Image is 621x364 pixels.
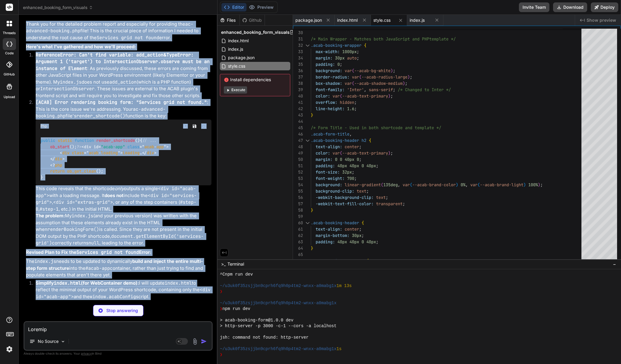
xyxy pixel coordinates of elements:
span: ; [354,100,357,105]
span: template */ [429,36,456,42]
span: { [364,43,366,48]
div: 55 [293,188,303,194]
span: div [55,156,62,162]
span: 30px [352,233,362,238]
span: // ... [142,138,157,143]
strong: does not [105,193,124,198]
div: 41 [293,99,303,106]
button: Execute [224,86,247,94]
div: 66 [293,258,303,264]
span: var [333,150,340,156]
code: <div id="acab-app"> [36,287,211,300]
code: #step-1 [40,206,59,212]
span: ; [393,68,395,73]
strong: Revised Plan to Fix the Error: [26,249,151,255]
span: /* Changed to Inter */ [398,87,451,92]
img: icon [201,338,207,344]
span: app [156,144,164,149]
div: 58 [293,207,303,213]
span: .acab-booking-header [311,220,359,225]
span: /* Main Wrapper - Matches both JavaScript and PHP [311,36,429,42]
code: ReferenceError: Can't find variable: add_action [36,52,163,58]
img: Pick Models [60,339,66,344]
div: 54 [293,182,303,188]
p: : This is the core issue we're addressing. Your file's function is the key: [36,99,211,120]
strong: Here's what I've gathered and how we'll proceed: [26,44,136,49]
div: 37 [293,74,303,80]
span: 40px [345,157,354,162]
span: acab [89,150,98,155]
span: background: [316,68,342,73]
span: ; [359,157,362,162]
span: style.css [373,17,391,23]
code: #step-0 [36,199,196,212]
p: Always double-check its answers. Your in Bind [24,351,213,356]
span: var [345,81,352,86]
span: class [72,150,84,155]
span: { [366,258,369,263]
span: .acab-booking-header [311,138,359,143]
span: ; [357,55,359,61]
span: package.json [227,54,255,61]
strong: The problem: [36,213,65,219]
span: ❯ [220,352,222,358]
span: font-size: [316,169,340,175]
span: --acab-brand-light [480,182,523,187]
span: php [55,162,62,168]
span: .acab-booking-header [311,258,359,263]
span: transparent [376,201,403,206]
span: font-weight: [316,176,345,181]
div: 57 [293,201,303,207]
span: enhanced_booking_form_visuals [221,29,290,35]
img: copy [183,124,188,129]
label: threads [3,30,16,36]
span: public [41,138,55,143]
span: 1000px [342,49,357,54]
span: margin: [316,157,333,162]
span: 0 [335,157,337,162]
span: Php [40,124,47,129]
div: 34 [293,55,303,61]
code: index.html [165,280,192,286]
li: I will update to reflect the minimal output of your WordPress shortcode, containing only the and ... [31,280,211,300]
span: --acab-radius-large [362,74,407,80]
label: code [5,51,14,56]
strong: build and inject the entire multi-step form structure [26,258,203,271]
div: 38 [293,80,303,87]
span: 40px [366,163,376,168]
div: 53 [293,175,303,182]
span: 0 [337,62,340,67]
span: render_shortcode [96,138,135,143]
span: text [357,188,366,194]
span: ; [391,150,393,156]
span: ) [403,81,405,86]
span: margin: [316,55,333,61]
span: center [345,226,359,232]
span: sans-serif [369,87,393,92]
div: 32 [293,42,303,49]
button: Download [553,2,587,12]
img: Open in Browser [201,123,207,129]
span: > acab-booking-form@1.0.0 dev [220,318,293,323]
span: ) [388,150,391,156]
strong: Simplify (for WebContainer demo): [36,280,139,286]
div: 62 [293,232,303,239]
code: document.getElementById('services-grid') [36,233,204,246]
span: ( [478,182,480,187]
div: 44 [293,118,303,125]
img: attachment [191,338,198,345]
p: This code reveals that the shortcode outputs a single with a loading message. It include the , , ... [36,185,211,212]
span: 0 [362,163,364,168]
span: 0% [461,182,465,187]
span: } [311,207,313,213]
span: 0 [357,157,359,162]
span: 0 [362,239,364,244]
code: render_shortcode() [76,113,125,119]
button: − [612,259,617,269]
span: ) [456,182,458,187]
code: index.js [72,213,93,219]
span: var [345,68,352,73]
span: 1m 13s [336,283,352,289]
span: ) [523,182,526,187]
label: Upload [4,94,15,100]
